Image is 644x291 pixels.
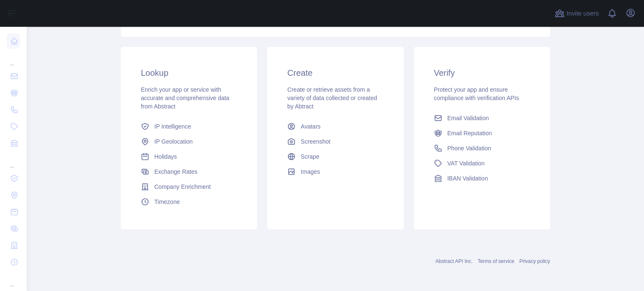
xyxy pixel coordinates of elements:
a: Email Validation [431,111,533,126]
span: IBAN Validation [447,174,488,183]
a: Images [284,164,387,179]
span: Avatars [301,122,320,131]
h3: Lookup [141,67,237,79]
span: Timezone [154,198,180,206]
button: Invite users [553,7,600,20]
span: Exchange Rates [154,167,197,176]
a: Email Reputation [431,126,533,141]
span: Screenshot [301,137,330,146]
div: ... [7,152,20,169]
a: IP Geolocation [138,134,240,149]
a: Company Enrichment [138,179,240,194]
a: Scrape [284,149,387,164]
span: Email Validation [447,114,489,122]
span: Company Enrichment [154,183,211,191]
span: IP Geolocation [154,137,193,146]
a: IP Intelligence [138,119,240,134]
span: Enrich your app or service with accurate and comprehensive data from Abstract [141,86,229,110]
a: IBAN Validation [431,171,533,186]
span: Holidays [154,152,177,161]
a: Screenshot [284,134,387,149]
a: Abstract API Inc. [436,258,473,264]
span: Email Reputation [447,129,492,137]
span: Create or retrieve assets from a variety of data collected or created by Abtract [287,86,377,110]
a: Timezone [138,194,240,209]
span: Invite users [566,9,599,18]
h3: Create [287,67,383,79]
div: ... [7,50,20,67]
span: Images [301,167,320,176]
a: Terms of service [478,258,514,264]
h3: Verify [434,67,530,79]
a: VAT Validation [431,156,533,171]
a: Exchange Rates [138,164,240,179]
a: Avatars [284,119,387,134]
span: IP Intelligence [154,122,191,131]
div: ... [7,271,20,288]
a: Privacy policy [519,258,550,264]
a: Phone Validation [431,141,533,156]
a: Holidays [138,149,240,164]
span: Phone Validation [447,144,491,152]
span: Protect your app and ensure compliance with verification APIs [434,86,519,101]
span: Scrape [301,152,319,161]
span: VAT Validation [447,159,485,167]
